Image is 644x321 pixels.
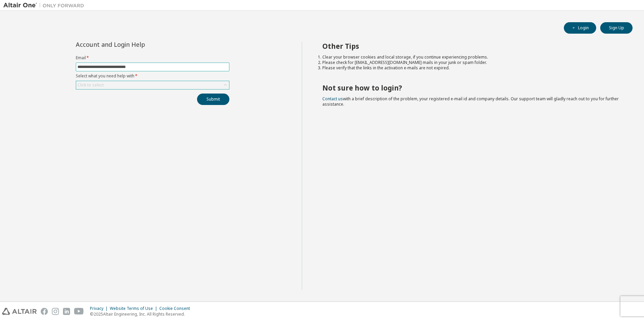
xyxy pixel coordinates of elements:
img: altair_logo.svg [2,308,37,315]
div: Click to select [77,82,104,88]
li: Please verify that the links in the activation e-mails are not expired. [322,65,621,71]
h2: Other Tips [322,42,621,50]
li: Please check for [EMAIL_ADDRESS][DOMAIN_NAME] mails in your junk or spam folder. [322,60,621,65]
div: Click to select [76,81,229,89]
h2: Not sure how to login? [322,83,621,92]
li: Clear your browser cookies and local storage, if you continue experiencing problems. [322,55,621,60]
button: Login [564,22,596,34]
a: Contact us [322,96,343,102]
img: linkedin.svg [63,308,70,315]
div: Account and Login Help [76,42,199,47]
div: Website Terms of Use [110,306,159,311]
label: Email [76,55,229,61]
img: facebook.svg [41,308,48,315]
span: with a brief description of the problem, your registered e-mail id and company details. Our suppo... [322,96,619,107]
button: Submit [197,94,229,105]
img: youtube.svg [74,308,84,315]
div: Cookie Consent [159,306,194,311]
label: Select what you need help with [76,73,229,79]
div: Privacy [90,306,110,311]
p: © 2025 Altair Engineering, Inc. All Rights Reserved. [90,311,194,317]
img: instagram.svg [52,308,59,315]
button: Sign Up [600,22,633,34]
img: Altair One [3,2,88,9]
